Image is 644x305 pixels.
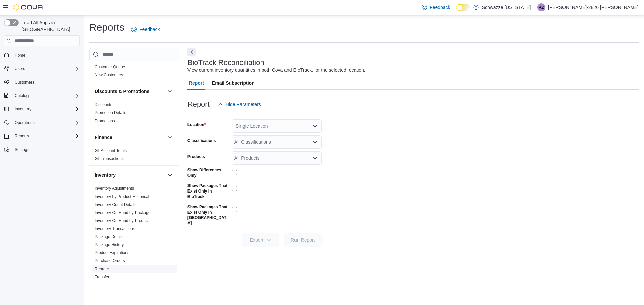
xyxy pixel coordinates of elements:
button: Settings [1,145,83,154]
span: Promotion Details [95,110,126,116]
a: GL Account Totals [95,148,127,153]
a: Discounts [95,102,112,107]
a: Inventory Adjustments [95,186,134,191]
button: Customers [1,77,83,87]
span: Run Report [291,237,315,243]
div: Discounts & Promotions [89,101,179,128]
button: Reports [12,132,32,140]
button: Inventory [1,104,83,114]
span: Feedback [139,26,160,33]
span: Package History [95,242,124,247]
button: Open list of options [312,139,318,145]
button: Operations [1,118,83,127]
span: Users [15,66,25,71]
h3: Inventory [95,172,116,178]
span: Operations [12,119,80,127]
a: Customer Purchase History [95,57,144,61]
button: Open list of options [312,123,318,129]
a: Feedback [419,1,453,14]
span: Feedback [430,4,450,11]
span: Inventory On Hand by Product [95,218,149,223]
button: Catalog [12,92,31,100]
span: Reorder [95,266,109,272]
button: Operations [12,119,37,127]
h3: Loyalty [95,290,111,297]
a: Purchase Orders [95,258,125,263]
span: Report [189,76,204,90]
button: Finance [95,134,165,141]
button: Hide Parameters [215,98,264,111]
span: Discounts [95,102,112,107]
a: Customer Queue [95,65,125,69]
span: Inventory Count Details [95,202,137,207]
p: | [533,3,535,11]
h3: BioTrack Reconciliation [187,59,264,67]
span: Catalog [15,93,29,98]
label: Show Packages That Exist Only in BioTrack [187,183,229,199]
a: Inventory by Product Historical [95,194,149,199]
span: Email Subscription [212,76,255,90]
h3: Finance [95,134,112,141]
button: Run Report [284,233,322,247]
span: Reports [12,132,80,140]
nav: Complex example [4,48,80,172]
button: Inventory [12,105,34,113]
a: Transfers [95,275,111,279]
a: Promotions [95,119,115,123]
a: Inventory Transactions [95,226,135,231]
button: Inventory [95,172,165,178]
button: Loyalty [95,290,165,297]
div: Finance [89,147,179,165]
a: Inventory On Hand by Package [95,210,151,215]
button: Export [242,233,279,247]
div: Angelica-2826 Carabajal [537,3,545,11]
span: Inventory [12,105,80,113]
span: Users [12,65,80,73]
a: Feedback [128,23,162,36]
span: Reports [15,133,29,139]
a: Customers [12,78,37,86]
a: Inventory Count Details [95,202,137,207]
label: Show Packages That Exist Only in [GEOGRAPHIC_DATA] [187,204,229,226]
a: Package Details [95,234,124,239]
label: Show Differences Only [187,167,229,178]
span: Load All Apps in [GEOGRAPHIC_DATA] [19,19,80,33]
span: Product Expirations [95,250,129,255]
button: Open list of options [312,155,318,161]
span: Settings [15,147,29,152]
a: Inventory On Hand by Product [95,218,149,223]
span: Inventory [15,106,31,112]
h3: Discounts & Promotions [95,88,149,95]
span: Customers [12,78,80,86]
a: Package History [95,242,124,247]
a: New Customers [95,73,123,77]
button: Users [1,64,83,73]
span: Home [12,51,80,59]
button: Loyalty [166,289,174,297]
p: [PERSON_NAME]-2826 [PERSON_NAME] [548,3,639,11]
span: Home [15,53,25,58]
button: Reports [1,131,83,141]
span: Inventory Transactions [95,226,135,231]
span: New Customers [95,72,123,78]
button: Discounts & Promotions [95,88,165,95]
a: Product Expirations [95,250,129,255]
p: Schwazze [US_STATE] [482,3,531,11]
span: Customer Queue [95,64,125,70]
span: A2 [539,3,544,11]
button: Home [1,50,83,60]
span: Inventory by Product Historical [95,194,149,199]
button: Catalog [1,91,83,100]
span: Export [246,233,275,247]
label: Location [187,122,206,127]
span: Catalog [12,92,80,100]
a: Promotion Details [95,110,126,115]
img: Cova [13,4,44,11]
span: GL Account Totals [95,148,127,153]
